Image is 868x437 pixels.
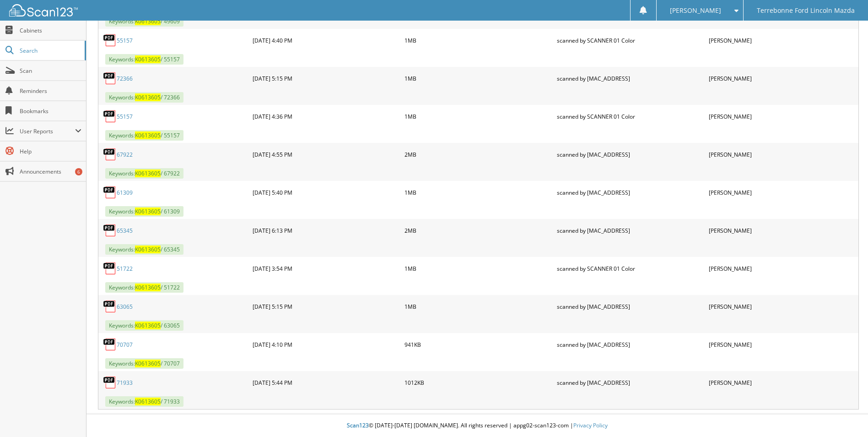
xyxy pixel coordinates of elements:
img: PDF.png [103,186,117,199]
img: PDF.png [103,33,117,47]
span: K0613605 [135,93,161,101]
div: scanned by [MAC_ADDRESS] [555,373,706,392]
a: 55157 [117,37,133,44]
span: Keywords: / 63065 [105,320,183,331]
span: K0613605 [135,246,161,253]
span: Cabinets [20,27,81,34]
div: [PERSON_NAME] [706,107,858,126]
span: Keywords: / 55157 [105,130,183,141]
a: 51722 [117,265,133,273]
div: scanned by [MAC_ADDRESS] [555,221,706,240]
div: [PERSON_NAME] [706,373,858,392]
img: PDF.png [103,109,117,123]
img: scan123-logo-white.svg [9,4,78,16]
div: [PERSON_NAME] [706,69,858,87]
img: PDF.png [103,300,117,313]
span: Keywords: / 49609 [105,16,183,27]
div: [DATE] 3:54 PM [250,259,402,278]
div: [PERSON_NAME] [706,297,858,316]
div: [PERSON_NAME] [706,145,858,164]
span: Keywords: / 55157 [105,54,183,65]
span: K0613605 [135,322,161,329]
span: Keywords: / 72366 [105,92,183,103]
span: Keywords: / 51722 [105,282,183,293]
span: K0613605 [135,17,161,25]
img: PDF.png [103,338,117,351]
div: [PERSON_NAME] [706,221,858,240]
div: scanned by [MAC_ADDRESS] [555,297,706,316]
a: 70707 [117,341,133,349]
a: 67922 [117,151,133,158]
div: 1MB [402,297,554,316]
span: Keywords: / 65345 [105,244,183,255]
div: scanned by [MAC_ADDRESS] [555,183,706,202]
span: User Reports [20,127,75,135]
span: K0613605 [135,208,161,215]
div: [PERSON_NAME] [706,31,858,49]
span: Help [20,147,81,155]
img: PDF.png [103,71,117,85]
div: 2MB [402,221,554,240]
div: [DATE] 4:40 PM [250,31,402,49]
span: Keywords: / 67922 [105,168,183,179]
div: [DATE] 4:55 PM [250,145,402,164]
a: 72366 [117,75,133,82]
img: PDF.png [103,224,117,237]
div: [DATE] 4:36 PM [250,107,402,126]
span: Search [20,47,80,55]
span: Keywords: / 61309 [105,206,183,217]
span: [PERSON_NAME] [670,8,721,13]
div: 1MB [402,107,554,126]
div: 1012KB [402,373,554,392]
span: K0613605 [135,55,161,63]
div: © [DATE]-[DATE] [DOMAIN_NAME]. All rights reserved | appg02-scan123-com | [86,415,868,437]
div: [DATE] 5:40 PM [250,183,402,202]
div: 6 [75,168,82,175]
a: Privacy Policy [573,421,608,429]
div: [DATE] 4:10 PM [250,335,402,354]
img: PDF.png [103,376,117,389]
span: Scan [20,67,81,75]
div: scanned by SCANNER 01 Color [555,259,706,278]
a: 65345 [117,227,133,235]
div: [PERSON_NAME] [706,335,858,354]
a: 61309 [117,189,133,197]
img: PDF.png [103,147,117,161]
div: [DATE] 5:15 PM [250,297,402,316]
span: Announcements [20,168,81,175]
span: Reminders [20,87,81,95]
span: K0613605 [135,131,161,139]
a: 63065 [117,303,133,311]
div: [DATE] 6:13 PM [250,221,402,240]
div: [PERSON_NAME] [706,183,858,202]
span: K0613605 [135,169,161,177]
div: 1MB [402,183,554,202]
a: 71933 [117,379,133,387]
div: scanned by [MAC_ADDRESS] [555,69,706,87]
span: Bookmarks [20,107,81,115]
div: 941KB [402,335,554,354]
span: Terrebonne Ford Lincoln Mazda [757,8,855,13]
img: PDF.png [103,262,117,275]
div: scanned by SCANNER 01 Color [555,107,706,126]
div: [DATE] 5:15 PM [250,69,402,87]
div: [DATE] 5:44 PM [250,373,402,392]
div: scanned by [MAC_ADDRESS] [555,335,706,354]
div: 1MB [402,259,554,278]
span: K0613605 [135,360,161,367]
span: K0613605 [135,398,161,405]
div: 1MB [402,31,554,49]
span: Keywords: / 71933 [105,396,183,407]
div: scanned by SCANNER 01 Color [555,31,706,49]
span: Scan123 [347,421,369,429]
a: 55157 [117,113,133,120]
div: [PERSON_NAME] [706,259,858,278]
span: Keywords: / 70707 [105,358,183,369]
div: 1MB [402,69,554,87]
span: K0613605 [135,284,161,291]
div: scanned by [MAC_ADDRESS] [555,145,706,164]
div: 2MB [402,145,554,164]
